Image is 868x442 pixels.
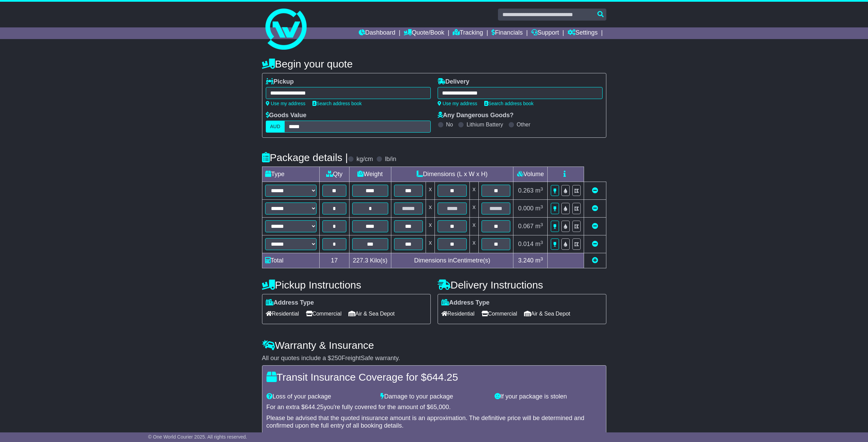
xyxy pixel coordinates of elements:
[469,200,478,218] td: x
[331,355,342,361] span: 250
[531,27,559,39] a: Support
[484,101,534,106] a: Search address book
[535,257,543,264] span: m
[540,256,543,261] sup: 3
[540,222,543,227] sup: 3
[262,279,431,291] h4: Pickup Instructions
[391,167,513,182] td: Dimensions (L x W x H)
[453,27,483,39] a: Tracking
[266,371,602,383] h4: Transit Insurance Coverage for $
[592,241,598,247] a: Remove this item
[491,393,605,401] div: If your package is stolen
[349,167,391,182] td: Weight
[540,186,543,192] sup: 3
[262,355,606,362] div: All our quotes include a $ FreightSafe warranty.
[441,308,475,319] span: Residential
[305,404,324,410] span: 644.25
[517,121,531,128] label: Other
[518,187,534,194] span: 0.263
[535,205,543,212] span: m
[348,308,395,319] span: Air & Sea Depot
[266,299,314,307] label: Address Type
[568,27,598,39] a: Settings
[262,253,319,268] td: Total
[426,182,435,200] td: x
[262,58,606,70] h4: Begin your quote
[441,299,490,307] label: Address Type
[377,393,491,401] div: Damage to your package
[427,371,458,383] span: 644.25
[518,257,534,264] span: 3.240
[404,27,444,39] a: Quote/Book
[266,415,602,429] div: Please be advised that the quoted insurance amount is an approximation. The definitive price will...
[319,253,349,268] td: 17
[518,223,534,230] span: 0.067
[446,121,453,128] label: No
[592,257,598,264] a: Add new item
[262,167,319,182] td: Type
[481,308,517,319] span: Commercial
[426,235,435,253] td: x
[438,112,514,119] label: Any Dangerous Goods?
[262,340,606,351] h4: Warranty & Insurance
[319,167,349,182] td: Qty
[391,253,513,268] td: Dimensions in Centimetre(s)
[513,167,548,182] td: Volume
[266,404,602,411] div: For an extra $ you're fully covered for the amount of $ .
[306,308,342,319] span: Commercial
[518,241,534,247] span: 0.014
[540,240,543,245] sup: 3
[148,434,247,440] span: © One World Courier 2025. All rights reserved.
[535,187,543,194] span: m
[266,78,294,86] label: Pickup
[540,204,543,209] sup: 3
[426,200,435,218] td: x
[353,257,368,264] span: 227.3
[518,205,534,212] span: 0.000
[312,101,362,106] a: Search address book
[524,308,570,319] span: Air & Sea Depot
[592,205,598,212] a: Remove this item
[438,279,606,291] h4: Delivery Instructions
[469,218,478,235] td: x
[266,308,299,319] span: Residential
[266,101,306,106] a: Use my address
[438,101,477,106] a: Use my address
[426,218,435,235] td: x
[349,253,391,268] td: Kilo(s)
[359,27,395,39] a: Dashboard
[356,156,373,163] label: kg/cm
[469,235,478,253] td: x
[266,112,307,119] label: Goods Value
[430,404,449,410] span: 65,000
[535,223,543,230] span: m
[592,223,598,230] a: Remove this item
[266,121,285,133] label: AUD
[469,182,478,200] td: x
[592,187,598,194] a: Remove this item
[535,241,543,247] span: m
[263,393,377,401] div: Loss of your package
[438,78,469,86] label: Delivery
[491,27,523,39] a: Financials
[466,121,503,128] label: Lithium Battery
[262,152,348,163] h4: Package details |
[385,156,396,163] label: lb/in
